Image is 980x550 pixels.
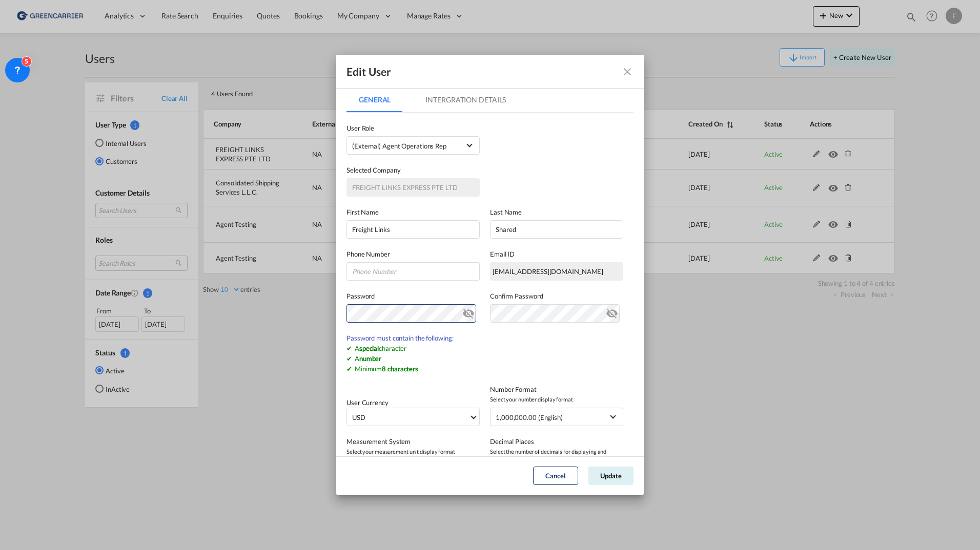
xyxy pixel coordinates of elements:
[359,344,379,352] b: special
[346,165,480,175] label: Selected Company
[346,333,480,343] div: Password must contain the following:
[346,447,480,457] span: Select your measurement unit display format
[346,88,403,112] md-tab-item: General
[346,408,480,426] md-select: Select Currency: $ USDUnited States Dollar
[346,291,480,301] label: Password
[346,220,480,239] input: First name
[346,88,528,112] md-pagination-wrapper: Use the left and right arrow keys to navigate between tabs
[346,262,480,281] input: Phone Number
[346,343,480,353] div: A character
[346,178,480,197] input: Selected Company
[346,136,480,155] md-select: {{(ctrl.parent.createData.viewShipper && !ctrl.parent.createData.user_data.role_id) ? 'N/A' : 'Se...
[588,467,634,485] button: Update
[490,249,623,259] label: Email ID
[490,436,623,447] label: Decimal Places
[359,354,381,363] b: number
[352,142,446,150] div: (External) Agent Operations Rep
[346,398,389,407] label: User Currency
[490,220,623,239] input: Last name
[413,88,518,112] md-tab-item: Intergration Details
[606,305,618,318] md-icon: icon-eye-off
[336,55,644,495] md-dialog: GeneralIntergration Details ...
[496,413,563,421] div: 1,000,000.00 (English)
[352,412,469,422] span: USD
[346,207,480,217] label: First Name
[346,65,391,78] div: Edit User
[346,353,480,364] div: A
[533,467,578,485] button: Cancel
[490,291,623,301] label: Confirm Password
[490,394,623,405] span: Select your number display format
[490,262,623,281] div: scandinavia@freightlinks.net
[490,447,623,467] span: Select the number of decimals for displaying and calculating rates
[490,207,623,217] label: Last Name
[346,123,480,133] label: User Role
[346,364,480,374] div: Minimum
[462,305,475,318] md-icon: icon-eye-off
[490,384,623,394] label: Number Format
[621,66,634,78] md-icon: icon-close fg-AAA8AD
[382,365,418,373] b: 8 characters
[346,249,480,259] label: Phone Number
[346,436,480,447] label: Measurement System
[617,61,638,82] button: icon-close fg-AAA8AD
